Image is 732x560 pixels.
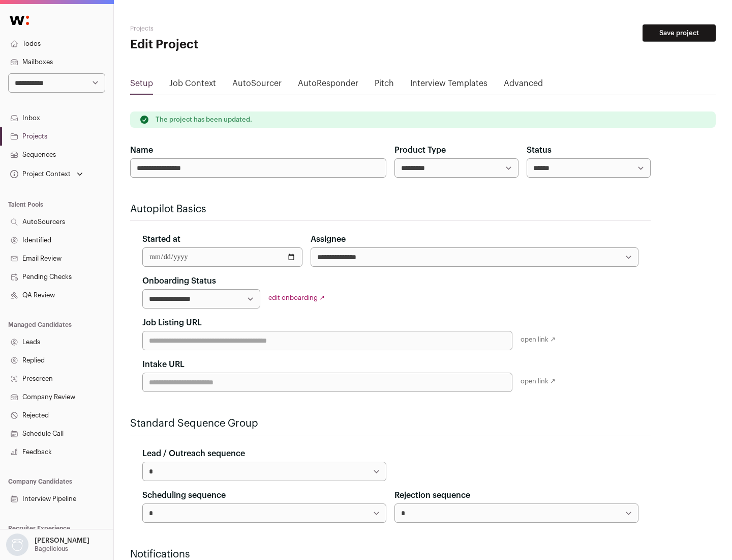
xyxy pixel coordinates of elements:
label: Name [130,144,153,156]
button: Open dropdown [8,167,85,181]
button: Save project [643,24,716,42]
label: Rejection sequence [394,489,470,501]
p: [PERSON_NAME] [35,537,89,545]
label: Status [527,144,552,156]
p: The project has been updated. [156,116,252,124]
h2: Standard Sequence Group [130,416,651,431]
a: edit onboarding ↗ [268,294,325,301]
div: Project Context [8,170,71,178]
img: nopic.png [6,534,28,556]
button: Open dropdown [4,534,91,556]
label: Intake URL [142,358,185,371]
label: Scheduling sequence [142,489,226,501]
h1: Edit Project [130,37,325,53]
a: Setup [130,77,153,94]
label: Assignee [311,233,346,245]
a: AutoSourcer [232,77,282,94]
h2: Autopilot Basics [130,202,651,216]
a: AutoResponder [298,77,358,94]
a: Interview Templates [410,77,487,94]
h2: Projects [130,24,325,33]
label: Job Listing URL [142,317,202,329]
a: Job Context [169,77,216,94]
label: Lead / Outreach sequence [142,447,245,460]
label: Product Type [394,144,446,156]
a: Pitch [375,77,394,94]
img: Wellfound [4,10,35,31]
label: Started at [142,233,180,245]
p: Bagelicious [35,545,68,553]
a: Advanced [504,77,543,94]
label: Onboarding Status [142,275,216,287]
